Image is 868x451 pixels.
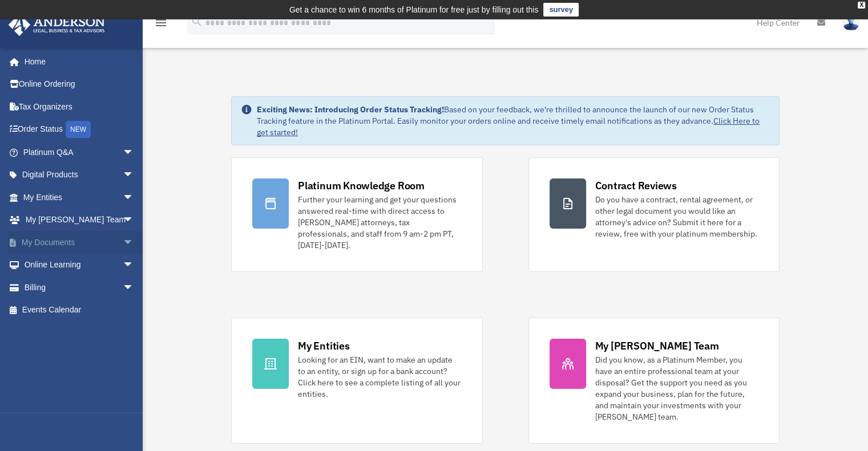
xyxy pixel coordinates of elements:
span: arrow_drop_down [123,209,146,232]
span: arrow_drop_down [123,254,146,277]
a: Home [8,50,146,73]
a: Tax Organizers [8,95,151,118]
div: Did you know, as a Platinum Member, you have an entire professional team at your disposal? Get th... [595,354,758,422]
div: NEW [66,121,91,138]
span: arrow_drop_down [123,186,146,209]
div: My Entities [298,339,349,353]
a: My [PERSON_NAME] Team Did you know, as a Platinum Member, you have an entire professional team at... [528,318,780,444]
a: Billingarrow_drop_down [8,276,151,299]
a: My Entities Looking for an EIN, want to make an update to an entity, or sign up for a bank accoun... [231,318,482,444]
span: arrow_drop_down [123,141,146,164]
div: My [PERSON_NAME] Team [595,339,719,353]
a: Digital Productsarrow_drop_down [8,164,151,186]
a: Platinum Q&Aarrow_drop_down [8,141,151,164]
a: My [PERSON_NAME] Teamarrow_drop_down [8,209,151,231]
strong: Exciting News: Introducing Order Status Tracking! [257,104,444,115]
a: Online Learningarrow_drop_down [8,254,151,277]
a: My Documentsarrow_drop_down [8,231,151,254]
i: search [191,15,203,28]
span: arrow_drop_down [123,231,146,254]
a: My Entitiesarrow_drop_down [8,186,151,209]
div: Based on your feedback, we're thrilled to announce the launch of our new Order Status Tracking fe... [257,104,770,138]
img: Anderson Advisors Platinum Portal [5,14,108,36]
div: Do you have a contract, rental agreement, or other legal document you would like an attorney's ad... [595,194,758,239]
div: Looking for an EIN, want to make an update to an entity, or sign up for a bank account? Click her... [298,354,461,400]
a: Online Ordering [8,73,151,96]
i: menu [154,16,168,30]
a: Order StatusNEW [8,118,151,141]
a: Platinum Knowledge Room Further your learning and get your questions answered real-time with dire... [231,157,482,272]
div: close [858,2,865,9]
div: Platinum Knowledge Room [298,178,425,193]
div: Further your learning and get your questions answered real-time with direct access to [PERSON_NAM... [298,194,461,251]
span: arrow_drop_down [123,276,146,299]
div: Contract Reviews [595,178,677,193]
span: arrow_drop_down [123,164,146,187]
a: Click Here to get started! [257,116,760,137]
div: Get a chance to win 6 months of Platinum for free just by filling out this [289,3,539,17]
img: User Pic [842,14,859,31]
a: Contract Reviews Do you have a contract, rental agreement, or other legal document you would like... [528,157,780,272]
a: menu [154,20,168,30]
a: survey [543,3,579,17]
a: Events Calendar [8,299,151,322]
